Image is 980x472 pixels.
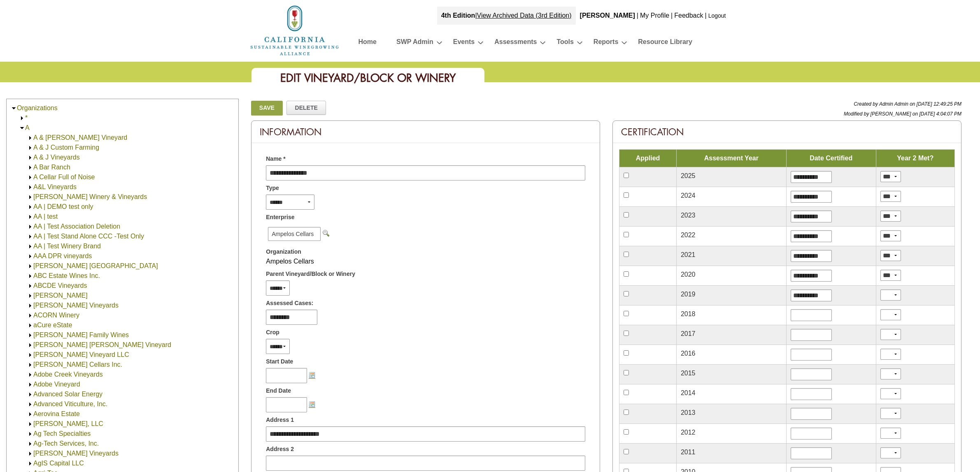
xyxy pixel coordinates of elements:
[27,391,33,398] img: Expand Advanced Solar Energy
[33,252,92,259] a: AAA DPR vineyards
[266,357,293,366] span: Start Date
[27,372,33,378] img: Expand Adobe Creek Vineyards
[27,194,33,200] img: Expand A. Rafanelli Winery & Vineyards
[33,262,158,269] a: [PERSON_NAME] [GEOGRAPHIC_DATA]
[33,322,72,329] a: aCure eState
[33,193,147,200] a: [PERSON_NAME] Winery & Vineyards
[453,36,475,51] a: Events
[33,381,80,388] a: Adobe Vineyard
[33,361,122,368] a: [PERSON_NAME] Cellars Inc.
[681,271,696,278] span: 2020
[33,164,70,171] a: A Bar Ranch
[670,7,673,25] div: |
[33,400,107,407] a: Advanced Viticulture, Inc.
[11,105,17,111] img: Collapse Organizations
[636,7,639,25] div: |
[27,421,33,427] img: Expand AF VINES, LLC
[33,233,144,240] a: AA | Test Stand Alone CCC -Test Only
[681,370,696,377] span: 2015
[27,135,33,141] img: Expand A & D Olson Vineyard
[17,104,58,111] a: Organizations
[33,341,171,348] a: [PERSON_NAME] [PERSON_NAME] Vineyard
[594,36,618,51] a: Reports
[704,7,708,25] div: |
[613,121,961,143] div: Certification
[786,150,876,167] td: Date Certified
[681,251,696,258] span: 2021
[27,273,33,279] img: Expand ABC Estate Wines Inc.
[437,7,576,25] div: |
[251,121,600,143] div: Information
[266,248,301,256] span: Organization
[33,292,88,299] a: [PERSON_NAME]
[27,253,33,259] img: Expand AAA DPR vineyards
[27,214,33,220] img: Expand AA | test
[27,460,33,467] img: Expand AgIS Capital LLC
[268,227,321,241] span: Ampelos Cellars
[27,342,33,348] img: Expand Adams Knoll Vineyard
[708,12,726,19] a: Logout
[681,291,696,298] span: 2019
[25,124,30,131] a: A
[266,445,294,453] span: Address 2
[33,410,80,417] a: Aerovina Estate
[33,223,120,230] a: AA | Test Association Deletion
[19,125,25,131] img: Collapse A
[33,450,119,457] a: [PERSON_NAME] Vineyards
[33,312,79,319] a: ACORN Winery
[27,362,33,368] img: Expand Adelaida Cellars Inc.
[27,332,33,338] img: Expand Adair Family Wines
[33,371,103,378] a: Adobe Creek Vineyards
[309,372,315,378] img: Choose a date
[681,330,696,337] span: 2017
[33,134,127,141] a: A & [PERSON_NAME] Vineyard
[681,192,696,199] span: 2024
[358,36,377,51] a: Home
[27,322,33,329] img: Expand aCure eState
[33,213,58,220] a: AA | test
[33,440,99,447] a: Ag-Tech Services, Inc.
[251,101,282,116] a: Save
[249,26,340,33] a: Home
[33,174,95,180] a: A Cellar Full of Noise
[556,36,573,51] a: Tools
[681,172,696,179] span: 2025
[27,352,33,358] img: Expand Adams Vineyard LLC
[33,243,101,250] a: AA | Test Winery Brand
[27,411,33,417] img: Expand Aerovina Estate
[681,212,696,219] span: 2023
[681,409,696,416] span: 2013
[27,263,33,269] img: Expand Abbondanza Vintners Square
[27,145,33,151] img: Expand A & J Custom Farming
[266,155,285,163] span: Name *
[681,350,696,357] span: 2016
[27,441,33,447] img: Expand Ag-Tech Services, Inc.
[27,204,33,210] img: Expand AA | DEMO test only
[266,416,294,424] span: Address 1
[27,283,33,289] img: Expand ABCDE Vineyards
[844,101,961,117] span: Created by Admin Admin on [DATE] 12:49:25 PM Modified by [PERSON_NAME] on [DATE] 4:04:07 PM
[27,174,33,180] img: Expand A Cellar Full of Noise
[27,303,33,309] img: Expand Ackerman Vineyards
[33,430,91,437] a: Ag Tech Specialties
[33,420,103,427] a: [PERSON_NAME], LLC
[33,144,99,151] a: A & J Custom Farming
[876,150,954,167] td: Year 2 Met?
[27,312,33,319] img: Expand ACORN Winery
[674,12,703,19] a: Feedback
[27,382,33,388] img: Expand Adobe Vineyard
[33,282,87,289] a: ABCDE Vineyards
[638,36,692,51] a: Resource Library
[33,331,129,338] a: [PERSON_NAME] Family Wines
[33,302,119,309] a: [PERSON_NAME] Vineyards
[266,386,291,395] span: End Date
[441,12,475,19] strong: 4th Edition
[681,429,696,436] span: 2012
[266,258,314,265] span: Ampelos Cellars
[33,203,93,210] a: AA | DEMO test only
[681,231,696,238] span: 2022
[27,164,33,171] img: Expand A Bar Ranch
[681,310,696,317] span: 2018
[266,299,313,308] span: Assessed Cases:
[309,401,315,407] img: Choose a date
